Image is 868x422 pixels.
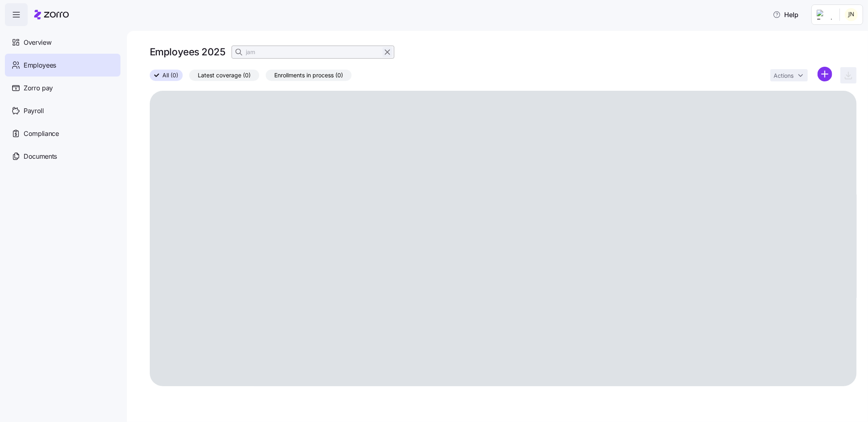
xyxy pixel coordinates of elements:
[774,73,794,79] span: Actions
[818,67,832,81] svg: add icon
[773,10,798,20] span: Help
[5,54,120,77] a: Employees
[24,83,53,93] span: Zorro pay
[845,8,858,21] img: ea2b31c6a8c0fa5d6bc893b34d6c53ce
[24,106,44,116] span: Payroll
[198,70,251,81] span: Latest coverage (0)
[5,77,120,99] a: Zorro pay
[770,69,808,81] button: Actions
[5,31,120,54] a: Overview
[5,145,120,168] a: Documents
[24,37,51,48] span: Overview
[232,46,394,59] input: Search Employees
[24,60,56,70] span: Employees
[150,46,225,58] h1: Employees 2025
[24,151,57,162] span: Documents
[5,122,120,145] a: Compliance
[766,7,805,23] button: Help
[817,10,833,20] img: Employer logo
[162,70,178,81] span: All (0)
[24,129,59,139] span: Compliance
[5,99,120,122] a: Payroll
[274,70,343,81] span: Enrollments in process (0)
